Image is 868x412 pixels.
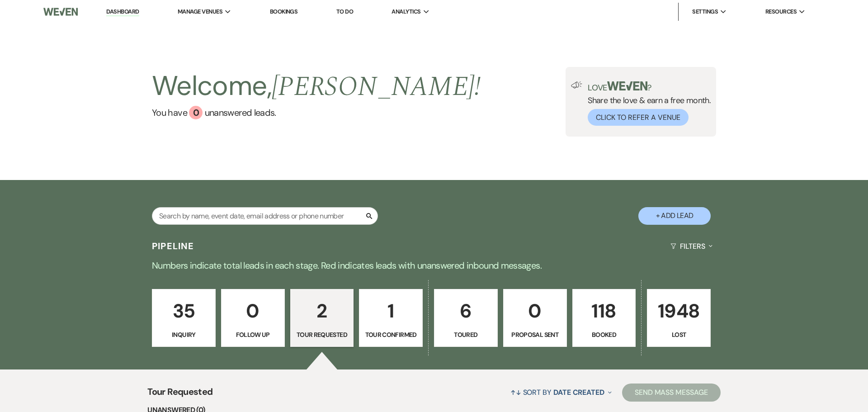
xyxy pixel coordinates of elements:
span: Tour Requested [147,385,212,404]
a: To Do [336,8,353,15]
span: Date Created [553,388,604,397]
p: 35 [158,296,210,326]
p: 6 [440,296,492,326]
h2: Welcome, [152,67,481,106]
p: 2 [296,296,348,326]
a: 35Inquiry [152,289,216,347]
span: [PERSON_NAME] ! [272,66,481,108]
div: Share the love & earn a free month. [582,81,711,126]
p: Tour Requested [296,330,348,340]
h3: Pipeline [152,240,194,252]
button: Sort By Date Created [507,380,615,404]
a: 2Tour Requested [290,289,354,347]
a: Bookings [270,8,298,15]
p: Numbers indicate total leads in each stage. Red indicates leads with unanswered inbound messages. [108,258,759,273]
a: You have 0 unanswered leads. [152,106,481,119]
a: 0Follow Up [221,289,285,347]
button: + Add Lead [638,207,711,225]
p: Booked [578,330,630,340]
a: 0Proposal Sent [503,289,567,347]
a: 1948Lost [647,289,711,347]
a: 1Tour Confirmed [359,289,423,347]
p: Proposal Sent [509,330,561,340]
span: ↑↓ [510,388,521,397]
img: loud-speaker-illustration.svg [571,81,582,89]
a: 6Toured [434,289,498,347]
a: 118Booked [572,289,636,347]
img: weven-logo-green.svg [607,81,647,90]
img: Weven Logo [43,2,78,21]
p: 118 [578,296,630,326]
p: Toured [440,330,492,340]
a: Dashboard [106,8,139,16]
p: Inquiry [158,330,210,340]
span: Manage Venues [178,7,222,16]
p: 0 [227,296,279,326]
button: Send Mass Message [622,384,721,402]
p: 1 [365,296,417,326]
p: Lost [653,330,705,340]
p: 0 [509,296,561,326]
button: Click to Refer a Venue [588,109,689,126]
button: Filters [667,234,716,258]
p: Follow Up [227,330,279,340]
span: Analytics [392,7,420,16]
div: 0 [189,106,203,119]
p: Tour Confirmed [365,330,417,340]
p: 1948 [653,296,705,326]
span: Settings [692,7,718,16]
p: Love ? [588,81,711,92]
input: Search by name, event date, email address or phone number [152,207,378,225]
span: Resources [765,7,797,16]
